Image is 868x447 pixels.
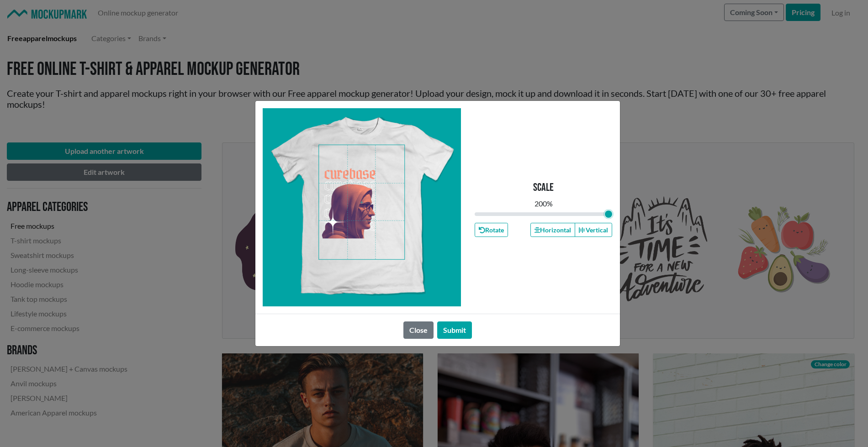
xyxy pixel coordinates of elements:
[533,181,554,195] p: Scale
[437,321,472,339] button: Submit
[403,321,434,339] button: Close
[575,223,612,237] button: Vertical
[530,223,575,237] button: Horizontal
[475,223,508,237] button: Rotate
[535,198,553,209] div: 200 %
